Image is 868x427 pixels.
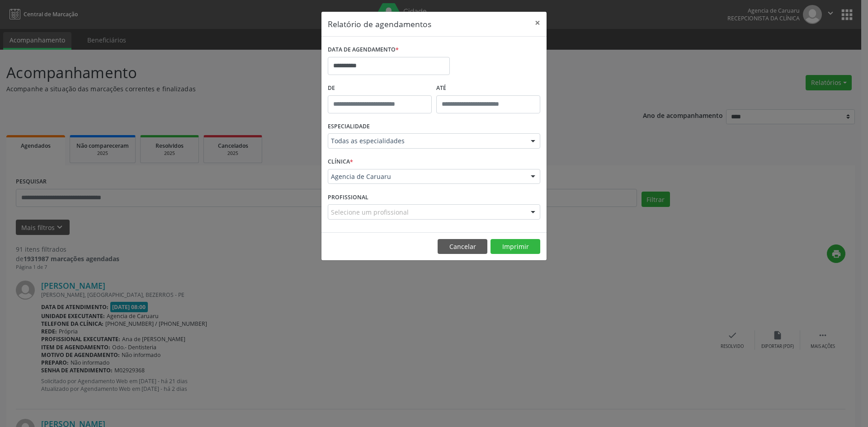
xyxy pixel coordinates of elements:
h5: Relatório de agendamentos [328,18,431,30]
label: CLÍNICA [328,155,353,169]
button: Cancelar [438,239,487,254]
span: Todas as especialidades [331,136,522,145]
span: Agencia de Caruaru [331,172,522,181]
label: PROFISSIONAL [328,190,368,204]
label: ATÉ [436,81,540,95]
label: De [328,81,432,95]
span: Selecione um profissional [331,207,409,217]
label: ESPECIALIDADE [328,120,370,134]
button: Imprimir [491,239,540,254]
button: Close [528,12,547,34]
label: DATA DE AGENDAMENTO [328,43,399,57]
